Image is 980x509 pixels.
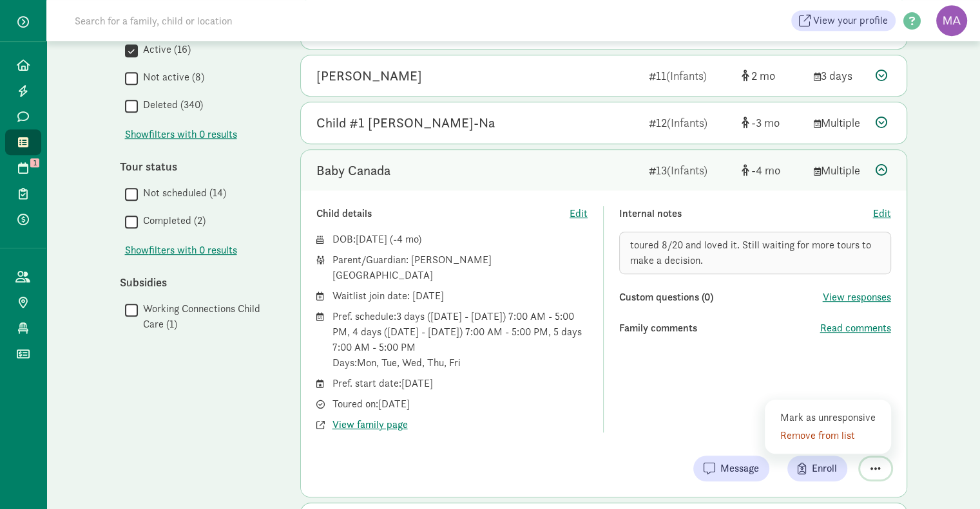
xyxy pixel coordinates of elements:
div: Custom questions (0) [619,290,823,305]
label: Active (16) [138,42,191,57]
div: Baby Canada [316,160,390,181]
div: Tour status [120,158,274,175]
button: Showfilters with 0 results [125,243,237,258]
div: 3 days [814,67,865,84]
div: 13 [649,162,731,179]
input: Search for a family, child or location [67,8,428,33]
label: Working Connections Child Care (1) [138,301,274,332]
div: [object Object] [742,162,803,179]
span: (Infants) [667,163,707,178]
span: 2 [751,68,775,83]
div: Waitlist join date: [DATE] [332,288,588,304]
div: [object Object] [742,114,803,131]
div: 11 [649,67,731,84]
button: Enroll [787,456,847,481]
a: 1 [5,155,41,181]
button: View responses [823,290,891,305]
div: 12 [649,114,731,131]
div: DOB: ( ) [332,232,588,247]
span: 1 [30,158,39,167]
span: -4 [393,232,418,246]
div: Multiple [814,162,865,179]
div: Child details [316,206,570,221]
span: toured 8/20 and loved it. Still waiting for more tours to make a decision. [630,238,871,267]
div: Remove from list [780,428,880,443]
span: [DATE] [356,232,387,246]
span: -3 [751,115,780,130]
div: Toured on: [DATE] [332,396,588,412]
button: Showfilters with 0 results [125,127,237,142]
iframe: Chat Widget [916,447,980,509]
div: Internal notes [619,206,873,221]
div: Mark as unresponsive [780,410,880,425]
label: Not scheduled (14) [138,185,226,201]
button: Read comments [820,320,891,336]
div: Jones Michel [316,66,422,86]
span: Message [720,461,759,476]
span: View your profile [813,13,888,28]
a: View your profile [791,10,896,31]
label: Not active (8) [138,69,204,85]
span: (Infants) [666,68,707,83]
div: Multiple [814,114,865,131]
button: View family page [332,417,408,432]
button: Edit [873,206,891,221]
span: (Infants) [667,115,707,130]
span: -4 [751,163,780,178]
button: Message [693,456,769,481]
div: [object Object] [742,67,803,84]
div: Child #1 Marlow-Na [316,113,495,133]
div: Pref. start date: [DATE] [332,376,588,391]
div: Subsidies [120,273,274,291]
div: Pref. schedule: 3 days ([DATE] - [DATE]) 7:00 AM - 5:00 PM, 4 days ([DATE] - [DATE]) 7:00 AM - 5:... [332,309,588,371]
span: Show filters with 0 results [125,127,237,142]
label: Deleted (340) [138,97,203,113]
div: Parent/Guardian: [PERSON_NAME] [GEOGRAPHIC_DATA] [332,252,588,283]
span: Enroll [812,461,837,476]
span: Show filters with 0 results [125,243,237,258]
button: Edit [570,206,588,221]
label: Completed (2) [138,213,206,228]
div: Family comments [619,320,820,336]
